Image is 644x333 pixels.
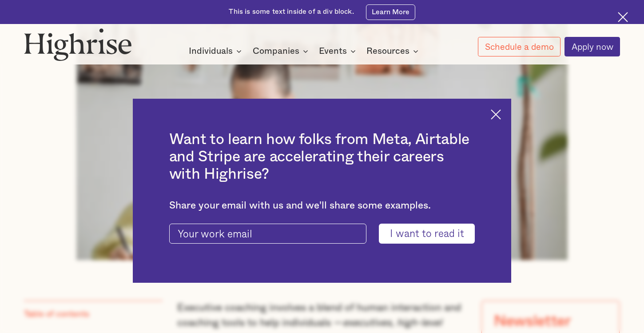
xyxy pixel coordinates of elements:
[169,131,475,184] h2: Want to learn how folks from Meta, Airtable and Stripe are accelerating their careers with Highrise?
[253,46,311,56] div: Companies
[229,7,354,17] div: This is some text inside of a div block.
[564,37,620,56] a: Apply now
[24,28,131,60] img: Highrise logo
[253,46,299,56] div: Companies
[491,109,501,120] img: Cross icon
[189,46,244,56] div: Individuals
[189,46,233,56] div: Individuals
[319,46,358,56] div: Events
[169,224,367,244] input: Your work email
[319,46,347,56] div: Events
[366,4,415,20] a: Learn More
[169,224,475,244] form: current-ascender-blog-article-modal-form
[478,37,561,56] a: Schedule a demo
[618,12,628,22] img: Cross icon
[169,200,475,212] div: Share your email with us and we'll share some examples.
[366,46,421,56] div: Resources
[366,46,409,56] div: Resources
[379,224,475,244] input: I want to read it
